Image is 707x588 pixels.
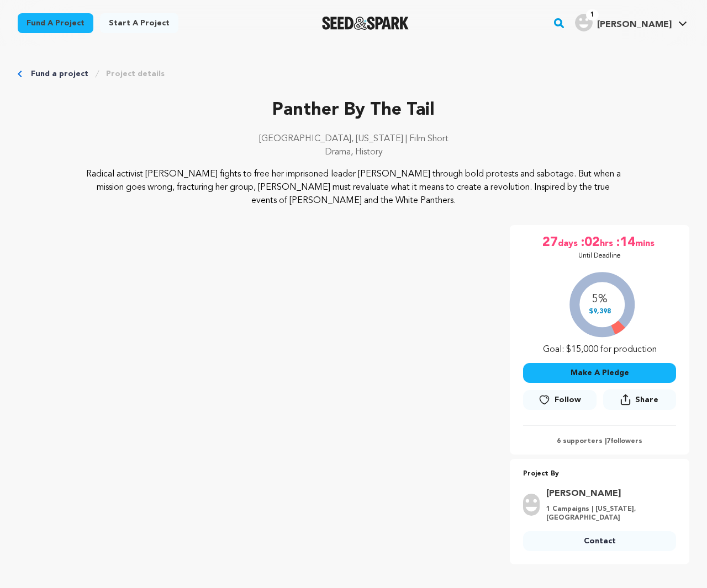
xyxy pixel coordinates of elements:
span: Share [635,394,658,405]
span: Claire J.'s Profile [573,12,689,35]
span: mins [635,234,657,252]
img: user.png [523,494,540,516]
p: Until Deadline [578,252,621,260]
p: Drama, History [18,146,689,159]
a: Project details [106,68,165,79]
p: 1 Campaigns | [US_STATE], [GEOGRAPHIC_DATA] [546,505,669,522]
span: 7 [606,438,610,445]
span: Share [603,389,676,414]
span: [PERSON_NAME] [597,20,672,29]
img: user.png [575,14,593,31]
a: Contact [523,531,676,551]
span: 1 [586,9,599,20]
a: Fund a project [18,13,93,33]
span: hrs [600,234,615,252]
p: 6 supporters | followers [523,437,676,446]
img: Seed&Spark Logo Dark Mode [322,17,409,30]
span: Follow [555,394,581,405]
a: Fund a project [31,68,88,79]
a: Start a project [100,13,178,33]
div: Claire J.'s Profile [575,14,672,31]
p: [GEOGRAPHIC_DATA], [US_STATE] | Film Short [18,132,689,146]
button: Make A Pledge [523,363,676,383]
span: 27 [542,234,558,252]
span: :14 [615,234,635,252]
div: Breadcrumb [18,68,689,79]
p: Project By [523,468,676,480]
p: Panther By The Tail [18,97,689,124]
a: Seed&Spark Homepage [322,17,409,30]
a: Claire J.'s Profile [573,12,689,31]
a: Goto Claire James profile [546,487,669,500]
button: Follow [523,390,596,410]
span: :02 [580,234,600,252]
button: Share [603,389,676,410]
p: Radical activist [PERSON_NAME] fights to free her imprisoned leader [PERSON_NAME] through bold pr... [85,168,622,207]
span: days [558,234,580,252]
